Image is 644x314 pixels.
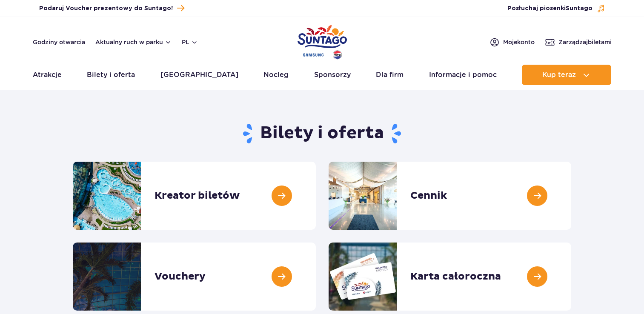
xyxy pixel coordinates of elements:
a: Podaruj Voucher prezentowy do Suntago! [39,3,184,14]
span: Kup teraz [542,71,576,79]
a: Bilety i oferta [87,65,135,85]
span: Podaruj Voucher prezentowy do Suntago! [39,4,173,13]
a: [GEOGRAPHIC_DATA] [160,65,238,85]
span: Posłuchaj piosenki [507,4,592,13]
button: Aktualny ruch w parku [95,39,172,46]
a: Atrakcje [33,65,62,85]
span: Zarządzaj biletami [558,38,612,46]
span: Suntago [566,6,592,11]
a: Park of Poland [298,21,347,60]
button: pl [182,38,198,46]
a: Sponsorzy [314,65,351,85]
a: Mojekonto [489,37,535,47]
a: Informacje i pomoc [429,65,497,85]
a: Nocleg [263,65,289,85]
h1: Bilety i oferta [73,123,571,145]
button: Kup teraz [522,65,611,85]
a: Zarządzajbiletami [545,37,612,47]
span: Moje konto [503,38,535,46]
a: Godziny otwarcia [33,38,85,46]
button: Posłuchaj piosenkiSuntago [507,4,605,13]
a: Dla firm [376,65,404,85]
